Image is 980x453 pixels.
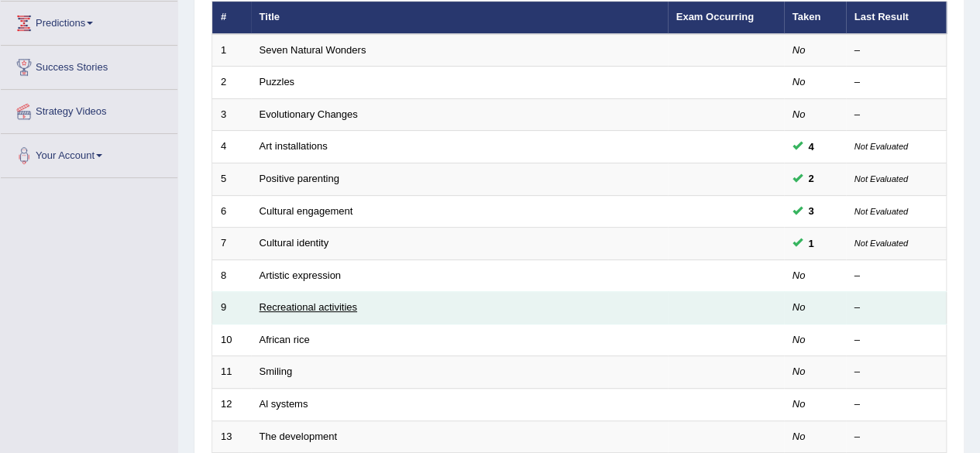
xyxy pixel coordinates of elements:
[793,398,806,410] em: No
[854,269,938,283] div: –
[260,301,357,313] a: Recreational activities
[1,90,177,129] a: Strategy Videos
[212,2,251,34] th: #
[260,269,341,281] a: Artistic expression
[212,228,251,260] td: 7
[260,431,337,442] a: The development
[676,11,754,22] a: Exam Occurring
[793,269,806,281] em: No
[212,324,251,356] td: 10
[260,76,295,88] a: Puzzles
[803,235,820,252] span: You can still take this question
[260,173,339,184] a: Positive parenting
[260,205,353,217] a: Cultural engagement
[854,397,938,412] div: –
[793,76,806,88] em: No
[803,203,820,219] span: You can still take this question
[212,356,251,389] td: 11
[854,75,938,90] div: –
[212,388,251,420] td: 12
[784,2,846,34] th: Taken
[854,174,908,184] small: Not Evaluated
[212,292,251,324] td: 9
[260,334,310,345] a: African rice
[260,44,366,56] a: Seven Natural Wonders
[1,134,177,173] a: Your Account
[212,34,251,67] td: 1
[260,140,328,152] a: Art installations
[793,301,806,313] em: No
[212,98,251,131] td: 3
[854,239,908,248] small: Not Evaluated
[854,333,938,348] div: –
[793,431,806,442] em: No
[854,365,938,379] div: –
[854,207,908,216] small: Not Evaluated
[212,67,251,99] td: 2
[212,259,251,292] td: 8
[854,300,938,315] div: –
[212,420,251,453] td: 13
[793,44,806,56] em: No
[854,108,938,122] div: –
[854,43,938,58] div: –
[793,108,806,120] em: No
[846,2,947,34] th: Last Result
[1,46,177,84] a: Success Stories
[793,365,806,377] em: No
[212,131,251,163] td: 4
[260,398,308,410] a: Al systems
[803,139,820,155] span: You can still take this question
[260,108,358,120] a: Evolutionary Changes
[803,170,820,187] span: You can still take this question
[854,430,938,444] div: –
[260,365,293,377] a: Smiling
[251,2,668,34] th: Title
[793,334,806,345] em: No
[212,163,251,196] td: 5
[1,2,177,40] a: Predictions
[260,237,329,249] a: Cultural identity
[212,195,251,228] td: 6
[854,142,908,151] small: Not Evaluated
